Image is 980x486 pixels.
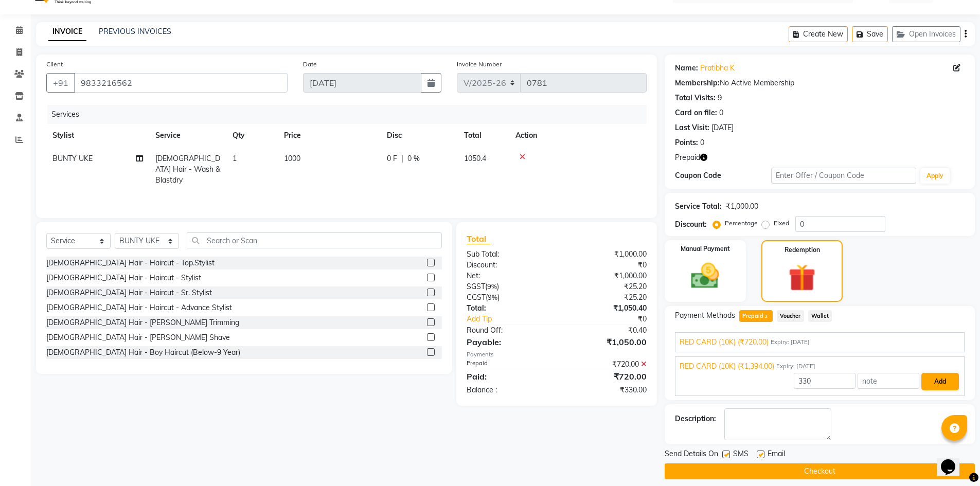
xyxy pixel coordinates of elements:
span: 0 F [387,153,397,164]
div: Points: [675,137,698,148]
div: [DEMOGRAPHIC_DATA] Hair - Boy Haircut (Below-9 Year) [46,347,240,358]
span: Expiry: [DATE] [776,362,815,371]
div: [DEMOGRAPHIC_DATA] Hair - Haircut - Sr. Stylist [46,287,212,298]
div: 9 [718,93,722,103]
a: Add Tip [459,314,573,325]
div: ₹0 [573,314,654,325]
div: Coupon Code [675,170,772,181]
th: Total [458,124,509,147]
input: note [858,373,919,389]
div: ₹330.00 [557,385,654,395]
div: [DEMOGRAPHIC_DATA] Hair - [PERSON_NAME] Shave [46,332,230,343]
input: Search by Name/Mobile/Email/Code [74,73,288,93]
th: Action [509,124,647,147]
div: Payments [467,350,646,359]
div: Round Off: [459,325,557,336]
div: ₹0.40 [557,325,654,336]
button: Add [921,373,959,390]
button: Open Invoices [892,26,960,42]
label: Manual Payment [681,244,730,254]
label: Date [303,60,317,69]
span: | [401,153,403,164]
span: 9% [488,293,497,301]
a: INVOICE [48,23,86,41]
div: [DEMOGRAPHIC_DATA] Hair - Haircut - Top.Stylist [46,258,215,268]
span: 1050.4 [464,154,486,163]
div: ₹25.20 [557,281,654,292]
span: Total [467,233,490,244]
div: ₹1,050.00 [557,336,654,348]
button: +91 [46,73,75,93]
span: Send Details On [665,448,718,461]
div: ₹1,000.00 [557,249,654,260]
div: ₹720.00 [557,359,654,370]
span: BUNTY UKE [52,154,93,163]
input: Amount [794,373,856,389]
div: 0 [700,137,704,148]
div: Total Visits: [675,93,716,103]
div: [DEMOGRAPHIC_DATA] Hair - Haircut - Advance Stylist [46,302,232,313]
button: Apply [920,168,950,184]
iframe: chat widget [937,445,970,476]
div: Membership: [675,78,720,88]
span: CGST [467,293,486,302]
span: 1 [233,154,237,163]
span: Email [768,448,785,461]
div: [DEMOGRAPHIC_DATA] Hair - [PERSON_NAME] Trimming [46,317,239,328]
label: Percentage [725,219,758,228]
div: Prepaid [459,359,557,370]
div: Services [47,105,654,124]
span: SMS [733,448,749,461]
div: Name: [675,63,698,74]
th: Price [278,124,381,147]
div: ( ) [459,281,557,292]
th: Service [149,124,226,147]
div: Sub Total: [459,249,557,260]
a: PREVIOUS INVOICES [99,27,171,36]
label: Invoice Number [457,60,502,69]
div: Service Total: [675,201,722,212]
div: [DEMOGRAPHIC_DATA] Hair - Haircut - Stylist [46,273,201,283]
div: [DATE] [711,122,734,133]
label: Redemption [785,245,820,255]
div: ₹720.00 [557,370,654,383]
div: Total: [459,303,557,314]
div: 0 [719,107,723,118]
span: Wallet [808,310,832,322]
div: No Active Membership [675,78,965,88]
th: Disc [381,124,458,147]
div: Payable: [459,336,557,348]
div: Discount: [675,219,707,230]
label: Client [46,60,63,69]
span: SGST [467,282,485,291]
span: [DEMOGRAPHIC_DATA] Hair - Wash & Blastdry [155,154,220,185]
button: Create New [789,26,848,42]
span: RED CARD (10K) (₹720.00) [680,337,769,348]
span: 2 [763,314,769,320]
div: ₹1,000.00 [726,201,758,212]
div: Discount: [459,260,557,271]
span: 1000 [284,154,300,163]
div: Net: [459,271,557,281]
div: ₹1,050.40 [557,303,654,314]
a: Pratibha K [700,63,735,74]
span: Expiry: [DATE] [771,338,810,347]
span: Voucher [777,310,804,322]
div: ( ) [459,292,557,303]
input: Enter Offer / Coupon Code [771,168,916,184]
img: _gift.svg [780,261,824,295]
div: ₹25.20 [557,292,654,303]
th: Stylist [46,124,149,147]
div: ₹0 [557,260,654,271]
span: 0 % [407,153,420,164]
div: ₹1,000.00 [557,271,654,281]
span: Prepaid [675,152,700,163]
label: Fixed [774,219,789,228]
img: _cash.svg [682,260,728,292]
span: Prepaid [739,310,773,322]
span: 9% [487,282,497,291]
input: Search or Scan [187,232,442,248]
div: Description: [675,413,716,424]
button: Save [852,26,888,42]
div: Paid: [459,370,557,383]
